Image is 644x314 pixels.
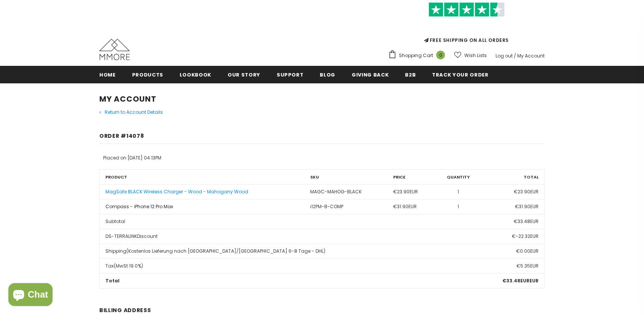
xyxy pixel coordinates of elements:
[320,66,335,83] a: Blog
[502,277,539,284] strong: EUR
[277,71,304,78] span: support
[388,17,545,37] iframe: Customer reviews powered by Trustpilot
[516,248,539,254] span: €0.00EUR
[436,185,481,199] td: 1
[99,66,116,83] a: Home
[103,155,161,161] span: Placed on [DATE] 04:13PM
[99,131,545,144] h4: Order #14078
[100,229,481,244] td: DS-TERRALINK
[100,244,481,259] td: (Kostenlos Lieferung nach [GEOGRAPHIC_DATA]/[GEOGRAPHIC_DATA] 6-8 Tage - DHL)
[132,66,163,83] a: Products
[105,188,248,195] a: MagSafe BLACK Wireless Charger - Wood - Mahogany Wood
[105,248,126,254] span: Shipping
[99,71,116,78] span: Home
[105,203,173,210] a: Compass - iPhone 12 Pro Max
[436,170,481,185] th: Quantity
[496,53,513,59] a: Log out
[352,71,389,78] span: Giving back
[304,170,388,185] th: SKU
[388,50,449,61] a: Shopping Cart 0
[320,71,335,78] span: Blog
[137,233,158,239] span: Discount
[180,66,211,83] a: Lookbook
[436,199,481,214] td: 1
[105,277,120,284] strong: Total
[399,52,433,59] span: Shopping Cart
[432,71,488,78] span: Track your order
[6,283,55,308] inbox-online-store-chat: Shopify online store chat
[393,188,418,195] span: €23.90EUR
[99,39,130,60] img: MMORE Cases
[454,49,487,62] a: Wish Lists
[516,263,539,269] span: €5.35EUR
[517,53,545,59] a: My Account
[405,71,416,78] span: B2B
[481,170,545,185] th: Total
[514,53,516,59] span: /
[393,203,417,210] span: €31.90EUR
[352,66,389,83] a: Giving back
[277,66,304,83] a: support
[132,71,163,78] span: Products
[515,203,539,210] span: €31.90EUR
[436,51,445,59] span: 0
[464,52,487,59] span: Wish Lists
[387,170,435,185] th: Price
[502,277,529,284] span: €33.48EUR
[105,263,114,269] span: Tax
[100,259,481,274] td: (MwSt 19.0%)
[228,66,260,83] a: Our Story
[388,6,545,43] span: FREE SHIPPING ON ALL ORDERS
[514,188,539,195] span: €23.90EUR
[304,185,388,199] td: MAGC-MAHOG-BLACK
[432,66,488,83] a: Track your order
[99,109,163,115] a: Return to Account Details
[514,218,539,225] span: €33.48EUR
[100,170,304,185] th: Product
[304,199,388,214] td: i12PM-B-COMP
[512,233,539,239] span: €-22.32EUR
[100,214,481,229] td: Subtotal
[228,71,260,78] span: Our Story
[99,94,545,104] h1: My Account
[429,2,505,17] img: Trust Pilot Stars
[180,71,211,78] span: Lookbook
[405,66,416,83] a: B2B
